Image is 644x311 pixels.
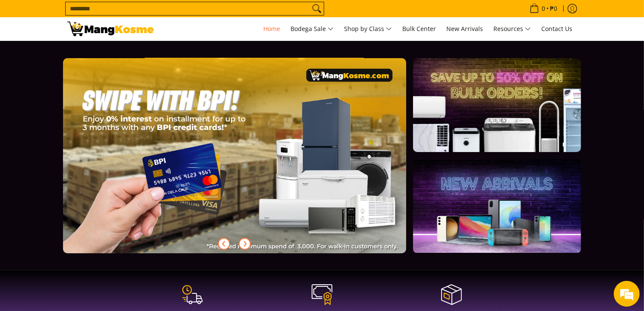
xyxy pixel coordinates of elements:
[549,6,559,12] span: ₱0
[493,24,531,34] span: Resources
[344,24,392,34] span: Shop by Class
[263,25,280,33] span: Home
[290,24,334,34] span: Bodega Sale
[537,17,577,40] a: Contact Us
[235,234,254,253] button: Next
[540,6,546,12] span: 0
[162,17,577,40] nav: Main Menu
[340,17,396,40] a: Shop by Class
[215,234,234,253] button: Previous
[142,4,162,25] div: Minimize live chat window
[541,25,572,33] span: Contact Us
[45,48,145,59] div: Chat with us now
[259,17,284,40] a: Home
[398,17,440,40] a: Bulk Center
[446,25,483,33] span: New Arrivals
[286,17,338,40] a: Bodega Sale
[527,4,560,13] span: •
[63,58,434,267] a: More
[442,17,487,40] a: New Arrivals
[489,17,535,40] a: Resources
[310,2,324,15] button: Search
[50,98,119,185] span: We're online!
[67,22,154,36] img: Mang Kosme: Your Home Appliances Warehouse Sale Partner!
[402,25,436,33] span: Bulk Center
[4,214,164,244] textarea: Type your message and hit 'Enter'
